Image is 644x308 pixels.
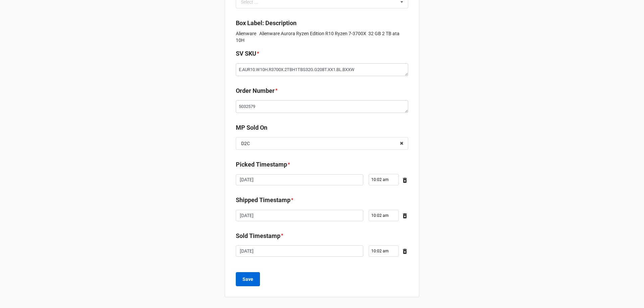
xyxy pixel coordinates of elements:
label: Sold Timestamp [236,231,280,241]
label: SV SKU [236,49,256,58]
input: Time [369,210,399,221]
label: MP Sold On [236,123,267,132]
div: D2C [241,141,250,146]
button: Save [236,272,260,286]
b: Box Label: Description [236,19,297,26]
label: Shipped Timestamp [236,195,290,205]
input: Time [369,174,399,185]
input: Date [236,245,363,257]
p: Alienware Alienware Aurora Ryzen Edition R10 Ryzen 7-3700X 32 GB 2 TB ata 10H [236,30,408,44]
label: Picked Timestamp [236,160,287,169]
b: Save [243,276,253,283]
input: Date [236,210,363,221]
textarea: 5032579 [236,100,408,113]
input: Date [236,174,363,186]
textarea: E.AUR10.W10H.R3700X.2TBH1TBS32G.G208T.XX1.BL.BXXW [236,63,408,76]
input: Time [369,245,399,257]
label: Order Number [236,86,275,96]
